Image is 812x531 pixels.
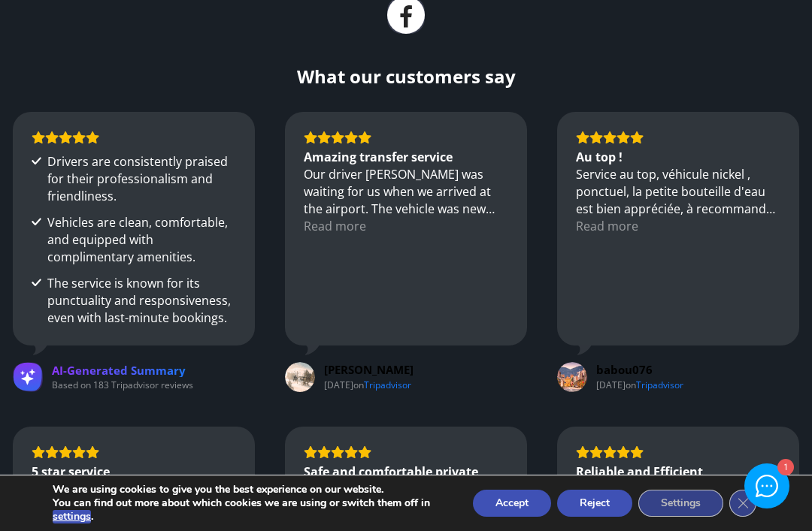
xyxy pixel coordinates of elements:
div: Service au top, véhicule nickel , ponctuel, la petite bouteille d'eau est bien appréciée, à recom... [576,166,780,218]
div: Rating: 5.0 out of 5 [576,131,780,144]
div: Rating: 5.0 out of 5 [32,131,236,144]
a: View on Tripadvisor [285,362,315,392]
div: Tripadvisor [364,379,411,391]
a: View on Tripadvisor [557,362,587,392]
p: You can find out more about which cookies we are using or switch them off in . [53,496,446,523]
div: The service is known for its punctuality and responsiveness, even with last-minute bookings. [47,275,236,327]
div: Reliable and Efficient [576,463,780,481]
span: Based on 183 Tripadvisor reviews [52,380,193,391]
div: Safe and comfortable private drives. [304,463,508,498]
span: babou076 [596,363,653,376]
div: Tripadvisor [636,379,683,391]
div: Vehicles are clean, comfortable, and equipped with complimentary amenities. [47,214,236,266]
span: AI-Generated Summary [52,364,186,377]
button: Accept [473,490,551,517]
div: Rating: 5.0 out of 5 [576,445,780,459]
p: We are using cookies to give you the best experience on our website. [53,483,446,496]
button: Reject [557,490,632,517]
a: View on Tripadvisor [364,379,411,391]
a: View on Tripadvisor [636,379,683,391]
img: Elizabeth Bonucchi [285,362,315,392]
button: Settings [638,490,723,517]
div: Read more [304,218,366,235]
button: settings [53,510,91,523]
div: What our customers say [13,65,798,89]
div: Read more [576,218,638,235]
div: Amazing transfer service [304,149,508,166]
div: Rating: 5.0 out of 5 [304,445,508,459]
div: 5 star service [32,463,236,481]
div: Our driver [PERSON_NAME] was waiting for us when we arrived at the airport. The vehicle was new a... [304,166,508,218]
button: Close GDPR Cookie Banner [729,490,756,517]
a: Review by babou076 [596,363,653,376]
div: on [324,379,364,391]
div: on [596,379,636,391]
img: babou076 [557,362,587,392]
div: Rating: 5.0 out of 5 [304,131,508,144]
a: Review by Elizabeth Bonucchi [324,363,414,376]
div: Au top ! [576,149,780,166]
div: Drivers are consistently praised for their professionalism and friendliness. [47,153,236,205]
div: Rating: 5.0 out of 5 [32,445,236,459]
span: [PERSON_NAME] [324,363,414,376]
div: 1 [777,460,792,475]
div: [DATE] [596,379,626,391]
div: [DATE] [324,379,353,391]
